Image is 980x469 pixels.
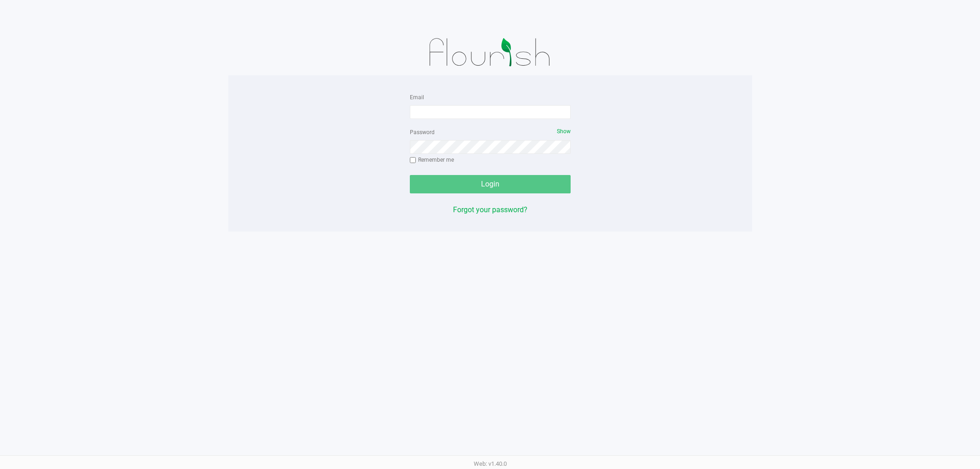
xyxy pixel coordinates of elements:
span: Web: v1.40.0 [474,460,507,467]
label: Password [410,128,435,136]
label: Email [410,93,424,102]
button: Forgot your password? [453,204,527,215]
span: Show [557,128,571,135]
input: Remember me [410,157,416,164]
label: Remember me [410,156,454,164]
